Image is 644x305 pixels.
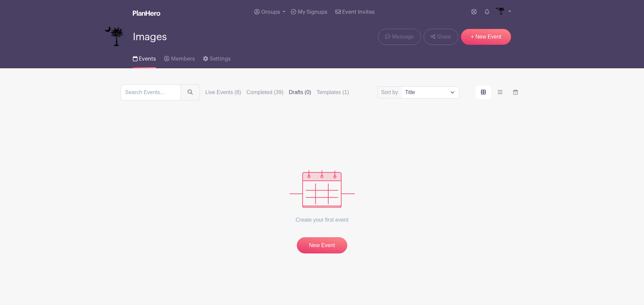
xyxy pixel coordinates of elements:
[171,56,195,62] span: Members
[392,33,414,41] span: Message
[133,47,156,68] a: Events
[289,208,355,232] p: Create your first event
[297,237,347,253] a: New Event
[247,88,283,96] label: Completed (39)
[424,29,458,45] a: Share
[476,86,523,99] div: order and view
[381,88,400,96] label: Sort by
[317,88,349,96] label: Templates (1)
[437,33,451,41] span: Share
[289,170,355,208] img: events_empty-56550af544ae17c43cc50f3ebafa394433d06d5f1891c01edc4b5d1d59cfda54.svg
[133,10,160,16] img: logo_white-6c42ec7e38ccf1d336a20a19083b03d10ae64f83f12c07503d8b9e83406b4c7d.svg
[289,88,311,96] label: Drafts (0)
[121,84,181,100] input: Search Events...
[261,9,280,15] span: Groups
[139,56,156,62] span: Events
[205,88,349,96] div: filters
[203,47,231,68] a: Settings
[298,9,327,15] span: My Signups
[133,31,167,43] span: Images
[461,29,511,45] a: + New Event
[210,56,231,62] span: Settings
[378,29,421,45] a: Message
[342,9,375,15] span: Event Invites
[105,27,125,47] img: IMAGES%20logo%20transparenT%20PNG%20s.png
[164,47,195,68] a: Members
[205,88,241,96] label: Live Events (8)
[495,7,505,17] img: IMAGES%20logo%20transparenT%20PNG%20s.png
